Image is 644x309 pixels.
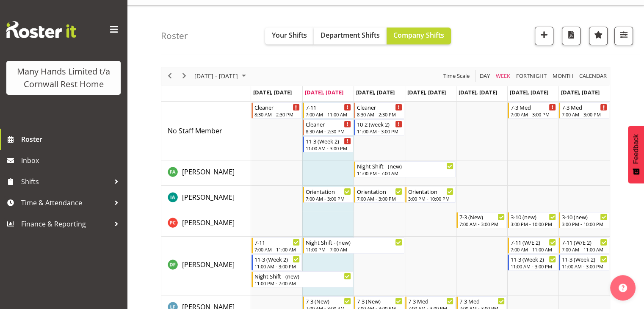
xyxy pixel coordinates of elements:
button: Highlight an important date within the roster. [589,27,608,45]
a: [PERSON_NAME] [182,167,235,177]
div: 11:00 AM - 3:00 PM [511,263,556,270]
div: 11:00 AM - 3:00 PM [357,128,402,135]
div: 7-3 (New) [306,297,351,305]
span: [DATE], [DATE] [356,88,395,96]
div: No Staff Member"s event - 7-11 Begin From Tuesday, August 26, 2025 at 7:00:00 AM GMT+12:00 Ends A... [303,102,353,119]
span: Roster [21,133,123,146]
button: Timeline Day [478,71,492,81]
div: 7:00 AM - 11:00 AM [562,246,607,253]
button: Download a PDF of the roster according to the set date range. [562,27,580,45]
span: Shifts [21,175,110,188]
img: help-xxl-2.png [619,284,627,292]
div: 7-11 [254,238,300,246]
span: [PERSON_NAME] [182,218,235,227]
button: Company Shifts [387,28,451,44]
div: 3:00 PM - 10:00 PM [511,221,556,227]
div: No Staff Member"s event - Cleaner Begin From Tuesday, August 26, 2025 at 8:30:00 AM GMT+12:00 End... [303,119,353,135]
span: Your Shifts [272,30,307,40]
a: [PERSON_NAME] [182,218,235,228]
div: 7-3 Med [562,103,607,111]
div: 7-3 Med [511,103,556,111]
div: No Staff Member"s event - Cleaner Begin From Monday, August 25, 2025 at 8:30:00 AM GMT+12:00 Ends... [252,102,302,119]
span: Department Shifts [321,30,380,40]
div: No Staff Member"s event - 7-3 Med Begin From Sunday, August 31, 2025 at 7:00:00 AM GMT+12:00 Ends... [559,102,609,119]
div: No Staff Member"s event - 7-3 Med Begin From Saturday, August 30, 2025 at 7:00:00 AM GMT+12:00 En... [508,102,558,119]
button: Timeline Week [495,71,512,81]
button: Timeline Month [551,71,575,81]
span: [DATE] - [DATE] [193,71,239,81]
td: Fairbrother, Deborah resource [161,237,251,295]
button: Feedback - Show survey [628,126,644,183]
div: Cleaner [254,103,300,111]
img: Rosterit website logo [6,21,76,38]
div: 11:00 PM - 7:00 AM [357,170,453,177]
button: Filter Shifts [614,27,633,45]
div: 11:00 AM - 3:00 PM [562,263,607,270]
div: 7-3 (New) [357,297,402,305]
div: Chand, Pretika"s event - 3-10 (new) Begin From Saturday, August 30, 2025 at 3:00:00 PM GMT+12:00 ... [508,212,558,228]
div: Many Hands Limited t/a Cornwall Rest Home [15,65,112,91]
div: 11-3 (Week 2) [306,137,351,145]
div: previous period [163,67,177,85]
div: 7:00 AM - 3:00 PM [357,195,402,202]
div: No Staff Member"s event - 11-3 (Week 2) Begin From Tuesday, August 26, 2025 at 11:00:00 AM GMT+12... [303,136,353,152]
div: Fairbrother, Deborah"s event - Night Shift - (new) Begin From Monday, August 25, 2025 at 11:00:00... [252,271,353,287]
div: 7-11 (W/E 2) [562,238,607,246]
span: calendar [578,71,608,81]
td: Alcazarin, Irene resource [161,186,251,211]
div: 11:00 PM - 7:00 AM [306,246,402,253]
div: 11-3 (Week 2) [562,255,607,263]
span: Week [495,71,511,81]
span: Day [479,71,491,81]
span: Inbox [21,154,123,167]
div: 7-3 (New) [459,212,505,221]
div: 8:30 AM - 2:30 PM [306,128,351,135]
div: 3-10 (new) [511,212,556,221]
div: No Staff Member"s event - 10-2 (week 2) Begin From Wednesday, August 27, 2025 at 11:00:00 AM GMT+... [354,119,404,135]
a: [PERSON_NAME] [182,192,235,202]
div: 7-3 Med [459,297,505,305]
div: 10-2 (week 2) [357,120,402,128]
div: next period [177,67,191,85]
span: [DATE], [DATE] [561,88,600,96]
span: Finance & Reporting [21,218,110,230]
div: 7:00 AM - 3:00 PM [459,221,505,227]
button: Your Shifts [265,28,314,44]
div: Night Shift - (new) [306,238,402,246]
div: 7:00 AM - 3:00 PM [511,111,556,118]
button: Month [578,71,608,81]
div: Fairbrother, Deborah"s event - 11-3 (Week 2) Begin From Saturday, August 30, 2025 at 11:00:00 AM ... [508,254,558,270]
div: Fairbrother, Deborah"s event - 11-3 (Week 2) Begin From Monday, August 25, 2025 at 11:00:00 AM GM... [252,254,302,270]
div: 7:00 AM - 3:00 PM [306,195,351,202]
div: 11-3 (Week 2) [254,255,300,263]
span: [DATE], [DATE] [459,88,497,96]
div: 3:00 PM - 10:00 PM [408,195,453,202]
div: 11-3 (Week 2) [511,255,556,263]
div: 7:00 AM - 3:00 PM [562,111,607,118]
div: No Staff Member"s event - Cleaner Begin From Wednesday, August 27, 2025 at 8:30:00 AM GMT+12:00 E... [354,102,404,119]
span: Month [552,71,574,81]
span: [DATE], [DATE] [407,88,446,96]
div: Night Shift - (new) [357,162,453,170]
div: Fairbrother, Deborah"s event - 11-3 (Week 2) Begin From Sunday, August 31, 2025 at 11:00:00 AM GM... [559,254,609,270]
span: Company Shifts [393,30,444,40]
span: Time Scale [442,71,470,81]
button: Add a new shift [535,27,553,45]
div: August 25 - 31, 2025 [191,67,251,85]
span: Time & Attendance [21,196,110,209]
div: Orientation [306,187,351,196]
div: Fairbrother, Deborah"s event - 7-11 Begin From Monday, August 25, 2025 at 7:00:00 AM GMT+12:00 En... [252,237,302,254]
span: [PERSON_NAME] [182,260,235,269]
div: 8:30 AM - 2:30 PM [254,111,300,118]
span: Fortnight [515,71,547,81]
td: Adams, Fran resource [161,160,251,186]
div: 11:00 AM - 3:00 PM [306,145,351,152]
div: Adams, Fran"s event - Night Shift - (new) Begin From Wednesday, August 27, 2025 at 11:00:00 PM GM... [354,161,456,177]
div: Alcazarin, Irene"s event - Orientation Begin From Tuesday, August 26, 2025 at 7:00:00 AM GMT+12:0... [303,187,353,203]
div: Cleaner [306,120,351,128]
button: Previous [164,71,176,81]
div: 7:00 AM - 11:00 AM [254,246,300,253]
span: [PERSON_NAME] [182,193,235,202]
div: Night Shift - (new) [254,272,351,280]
